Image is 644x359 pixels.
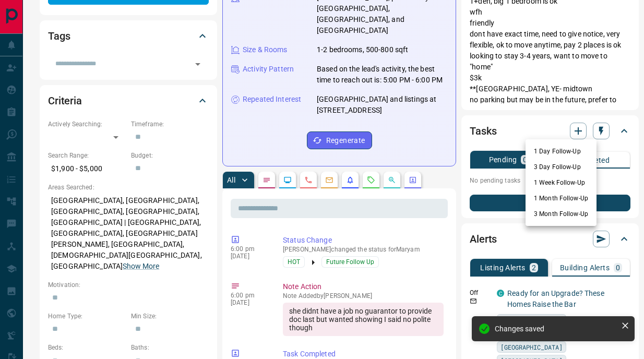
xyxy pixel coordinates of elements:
li: 3 Month Follow-Up [526,206,597,222]
li: 3 Day Follow-Up [526,159,597,175]
li: 1 Month Follow-Up [526,190,597,206]
li: 1 Week Follow-Up [526,175,597,190]
div: Changes saved [495,325,617,333]
li: 1 Day Follow-Up [526,143,597,159]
